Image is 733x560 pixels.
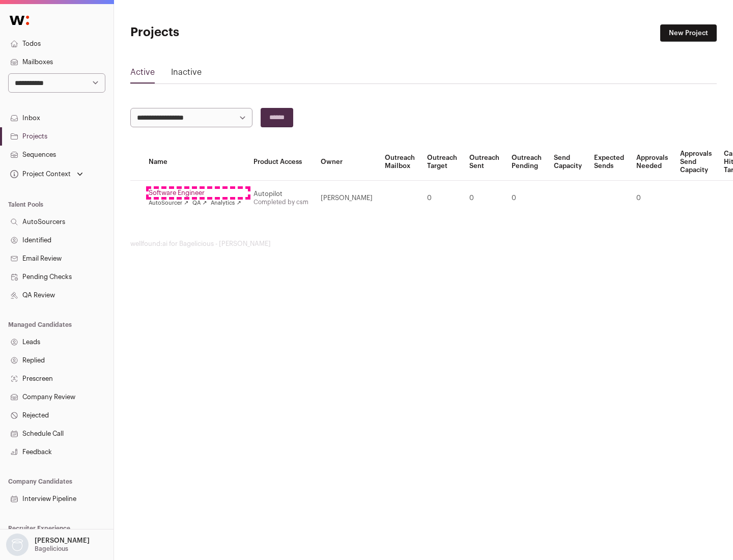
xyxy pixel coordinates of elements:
[315,181,379,216] td: [PERSON_NAME]
[253,199,308,205] a: Completed by csm
[505,144,548,181] th: Outreach Pending
[674,144,718,181] th: Approvals Send Capacity
[171,66,202,82] a: Inactive
[211,199,241,207] a: Analytics ↗
[4,534,92,556] button: Open dropdown
[660,24,717,42] a: New Project
[143,144,247,181] th: Name
[379,144,421,181] th: Outreach Mailbox
[35,545,68,553] p: Bagelicious
[630,181,674,216] td: 0
[630,144,674,181] th: Approvals Needed
[192,199,207,207] a: QA ↗
[247,144,315,181] th: Product Access
[4,10,35,31] img: Wellfound
[130,24,326,41] h1: Projects
[149,189,241,197] a: Software Engineer
[463,144,505,181] th: Outreach Sent
[35,537,90,545] p: [PERSON_NAME]
[505,181,548,216] td: 0
[315,144,379,181] th: Owner
[8,170,71,178] div: Project Context
[130,66,155,82] a: Active
[548,144,588,181] th: Send Capacity
[130,240,717,248] footer: wellfound:ai for Bagelicious - [PERSON_NAME]
[6,534,29,556] img: nopic.png
[588,144,630,181] th: Expected Sends
[463,181,505,216] td: 0
[8,167,85,181] button: Open dropdown
[421,181,463,216] td: 0
[149,199,188,207] a: AutoSourcer ↗
[253,190,308,198] div: Autopilot
[421,144,463,181] th: Outreach Target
